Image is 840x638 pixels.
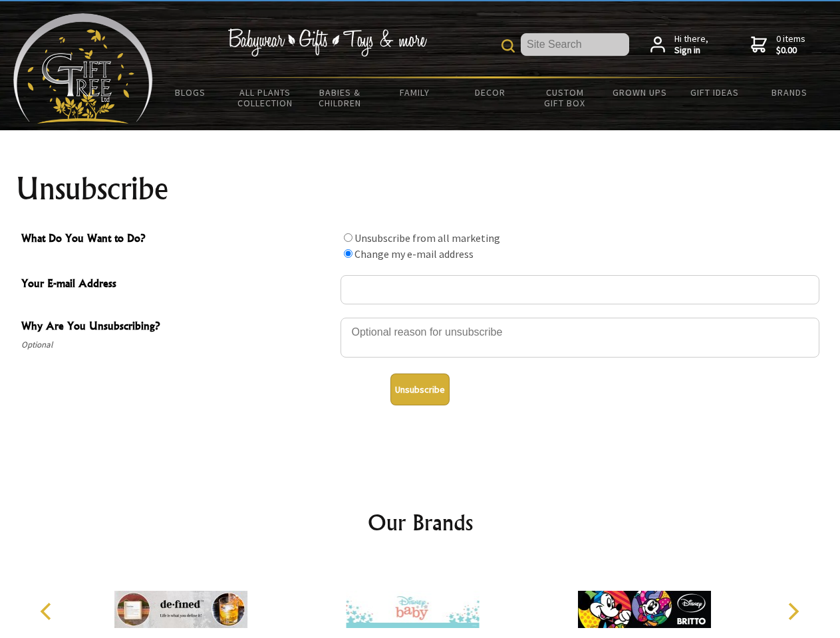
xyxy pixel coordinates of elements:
[674,33,708,56] span: Hi there,
[13,13,153,124] img: Babyware - Gifts - Toys and more...
[21,337,334,353] span: Optional
[378,78,453,106] a: Family
[228,78,303,117] a: All Plants Collection
[776,45,805,56] strong: $0.00
[16,173,825,205] h1: Unsubscribe
[341,318,819,358] textarea: Why Are You Unsubscribing?
[752,78,827,106] a: Brands
[776,33,805,56] span: 0 items
[751,33,805,56] a: 0 items$0.00
[354,231,500,245] label: Unsubscribe from all marketing
[21,230,334,249] span: What Do You Want to Do?
[303,78,378,117] a: Babies & Children
[650,33,708,56] a: Hi there,Sign in
[501,39,515,53] img: product search
[344,233,352,242] input: What Do You Want to Do?
[153,78,228,106] a: BLOGS
[33,597,63,626] button: Previous
[452,78,527,106] a: Decor
[674,45,708,56] strong: Sign in
[21,275,334,294] span: Your E-mail Address
[602,78,677,106] a: Grown Ups
[227,29,427,56] img: Babywear - Gifts - Toys & more
[677,78,752,106] a: Gift Ideas
[21,318,334,337] span: Why Are You Unsubscribing?
[521,33,629,56] input: Site Search
[527,78,603,117] a: Custom Gift Box
[390,373,450,405] button: Unsubscribe
[354,247,474,261] label: Change my e-mail address
[778,597,807,626] button: Next
[27,506,814,538] h2: Our Brands
[341,275,819,304] input: Your E-mail Address
[344,249,352,258] input: What Do You Want to Do?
